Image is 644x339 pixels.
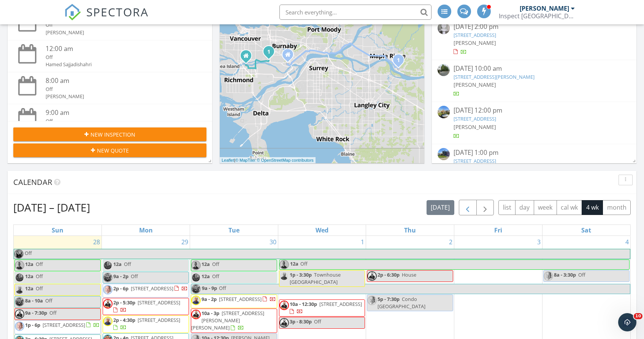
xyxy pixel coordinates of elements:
div: 12:00 am [46,44,190,54]
a: 10a - 12:30p [STREET_ADDRESS] [279,299,365,317]
button: week [534,200,557,215]
span: [STREET_ADDRESS] [138,317,180,323]
div: [DATE] 10:00 am [454,64,614,73]
a: [STREET_ADDRESS] [454,158,496,164]
span: Off [131,273,138,280]
img: resized_20240307_105538.jpeg [279,260,289,269]
span: 2p - 6:30p [378,271,400,278]
span: 9a - 9p [201,284,217,294]
button: month [603,200,631,215]
span: 12a [113,261,122,267]
a: Leaflet [222,158,234,162]
a: [DATE] 12:00 pm [STREET_ADDRESS] [PERSON_NAME] [438,106,631,140]
input: Search everything... [279,5,431,20]
span: 2p - 5:30p [113,299,135,306]
button: Previous [459,200,477,215]
div: 6335 Marine Drive, Burnaby BC V3N 2Y4 [288,54,292,59]
img: resized_20240307_105538.jpeg [15,261,24,270]
img: 9534937%2Fcover_photos%2FEyNqOaGIKj8FFf6CtAXJ%2Fsmall.jpg [438,22,450,34]
img: shanepos.jpg [15,321,24,331]
span: 12a [25,273,33,280]
a: 1p - 6p [STREET_ADDRESS] [14,320,101,334]
span: [STREET_ADDRESS] [319,301,362,307]
a: Go to September 29, 2025 [180,236,190,248]
span: 12a [25,261,33,267]
a: 2p - 4:30p [STREET_ADDRESS] [113,317,180,331]
a: [STREET_ADDRESS][PERSON_NAME] [454,73,535,80]
a: Tuesday [227,225,241,236]
img: shanepos.jpg [544,271,553,281]
img: img20231129wa0004.jpg [191,284,201,294]
a: 10a - 3p [STREET_ADDRESS][PERSON_NAME][PERSON_NAME] [191,310,264,331]
span: New Inspection [90,131,135,138]
div: Hamed Sajjadishahri [46,61,190,68]
img: shanepos.jpg [103,285,113,294]
img: streetview [438,148,450,160]
a: [STREET_ADDRESS] [454,115,496,122]
span: [STREET_ADDRESS] [131,285,173,292]
img: img_8705.jpg [14,249,24,259]
button: day [515,200,534,215]
a: 10a - 3p [STREET_ADDRESS][PERSON_NAME][PERSON_NAME] [191,309,277,333]
a: 2p - 6p [STREET_ADDRESS] [113,285,188,292]
a: Wednesday [314,225,330,236]
div: Off [46,21,190,29]
a: 2p - 6p [STREET_ADDRESS] [103,284,189,298]
span: 2p - 6p [113,285,128,292]
a: Monday [138,225,154,236]
span: 2p - 4:30p [113,317,135,323]
span: Townhouse [GEOGRAPHIC_DATA] [290,271,341,285]
span: Off [25,250,32,256]
button: New Quote [13,143,206,157]
span: [STREET_ADDRESS] [43,321,85,328]
img: ramien.png [15,285,24,294]
div: 9:00 am [46,108,190,118]
span: 1p - 6p [25,321,40,328]
a: © OpenStreetMap contributors [257,158,314,162]
div: 10338 238a St, Maple Ridge, BC V2W 1G3 [398,60,403,64]
span: 10 [634,313,642,319]
a: Thursday [403,225,417,236]
span: 3p - 8:30p [290,318,312,325]
span: 12a [201,261,210,267]
div: 208-10155 River Drive, Richmond BC V6x 1z3 [246,56,251,60]
img: hamed.png [15,273,24,282]
span: [PERSON_NAME] [454,39,496,46]
div: [DATE] 2:00 pm [454,22,614,32]
div: [DATE] 12:00 pm [454,106,614,115]
img: img20210731wa0006.jpg [191,310,201,319]
span: Off [212,261,219,267]
span: 8a - 3:30p [554,271,576,278]
span: 9a - 2p [201,296,217,302]
span: [PERSON_NAME] [454,123,496,131]
div: [DATE] 1:00 pm [454,148,614,158]
span: 9a - 2p [113,273,128,280]
button: New Inspection [13,127,206,141]
a: Go to September 28, 2025 [92,236,102,248]
div: 8:00 am [46,76,190,86]
img: img20210731wa0006.jpg [279,301,289,310]
span: [PERSON_NAME] [454,81,496,88]
div: Off [46,86,190,93]
button: Next [476,200,494,215]
img: ramien.png [279,271,289,281]
a: Go to October 1, 2025 [359,236,366,248]
a: 10a - 12:30p [STREET_ADDRESS] [290,301,362,315]
span: New Quote [97,146,129,154]
img: img20210731wa0006.jpg [367,271,377,281]
span: 1p - 3:30p [290,271,312,278]
img: streetview [438,64,450,76]
div: [PERSON_NAME] [46,93,190,100]
a: Friday [493,225,504,236]
span: 12a [290,260,299,269]
a: Saturday [580,225,593,236]
a: Sunday [50,225,65,236]
span: 10a - 12:30p [290,301,317,307]
img: img20231129wa0004.jpg [103,273,113,282]
img: img20210731wa0006.jpg [103,299,113,309]
button: 4 wk [582,200,603,215]
i: 1 [397,58,400,63]
img: ramien.png [103,317,113,326]
i: 1 [267,49,270,55]
a: Go to October 4, 2025 [624,236,630,248]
